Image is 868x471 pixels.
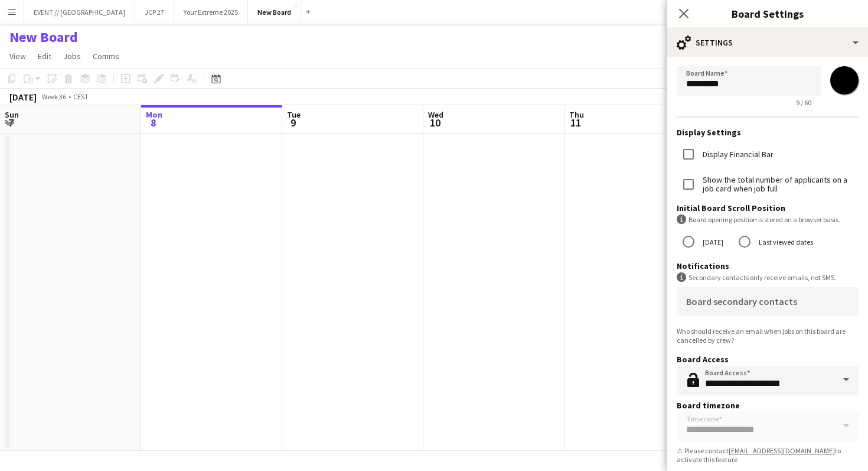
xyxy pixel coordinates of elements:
[677,354,859,365] h3: Board Access
[567,116,584,129] span: 11
[5,48,31,64] a: View
[677,127,859,138] h3: Display Settings
[287,109,301,120] span: Tue
[700,176,859,193] label: Show the total number of applicants on a job card when job full
[39,92,68,101] span: Week 36
[667,28,868,57] div: Settings
[700,150,774,159] label: Display Financial Bar
[667,6,868,21] h3: Board Settings
[93,51,119,61] span: Comms
[73,92,89,101] div: CEST
[33,48,56,64] a: Edit
[58,48,86,64] a: Jobs
[5,109,19,120] span: Sun
[146,109,162,120] span: Mon
[144,116,162,129] span: 8
[88,48,124,64] a: Comms
[9,91,37,103] div: [DATE]
[9,51,26,61] span: View
[426,116,443,129] span: 10
[135,1,174,24] button: JCP 27
[677,215,859,225] div: Board opening position is stored on a browser basis.
[63,51,81,61] span: Jobs
[38,51,51,61] span: Edit
[700,233,723,251] label: [DATE]
[677,203,859,213] h3: Initial Board Scroll Position
[428,109,443,120] span: Wed
[24,1,135,24] button: EVENT // [GEOGRAPHIC_DATA]
[677,400,859,411] h3: Board timezone
[787,98,821,107] span: 9 / 60
[677,327,859,345] div: Who should receive an email when jobs on this board are cancelled by crew?
[686,295,797,307] mat-label: Board secondary contacts
[285,116,301,129] span: 9
[248,1,301,24] button: New Board
[174,1,248,24] button: Your Extreme 2025
[677,272,859,282] div: Secondary contacts only receive emails, not SMS.
[569,109,584,120] span: Thu
[729,446,835,455] a: [EMAIL_ADDRESS][DOMAIN_NAME]
[677,261,859,271] h3: Notifications
[756,233,813,251] label: Last viewed dates
[9,28,78,46] h1: New Board
[677,446,859,464] div: ⚠ Please contact to activate this feature
[3,116,19,129] span: 7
